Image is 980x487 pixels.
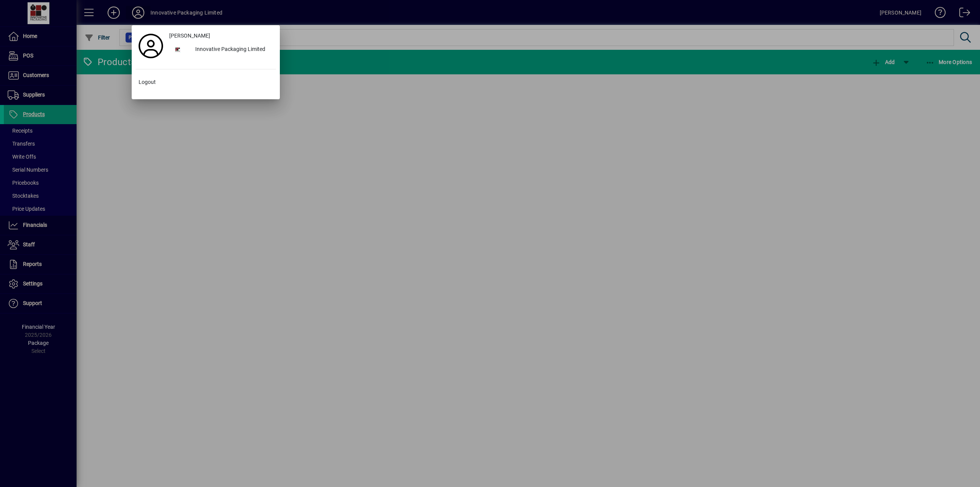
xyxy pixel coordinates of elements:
[169,32,210,40] span: [PERSON_NAME]
[136,75,276,89] button: Logout
[166,43,276,57] button: Innovative Packaging Limited
[139,78,156,86] span: Logout
[189,43,276,57] div: Innovative Packaging Limited
[136,39,166,53] a: Profile
[166,29,276,43] a: [PERSON_NAME]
